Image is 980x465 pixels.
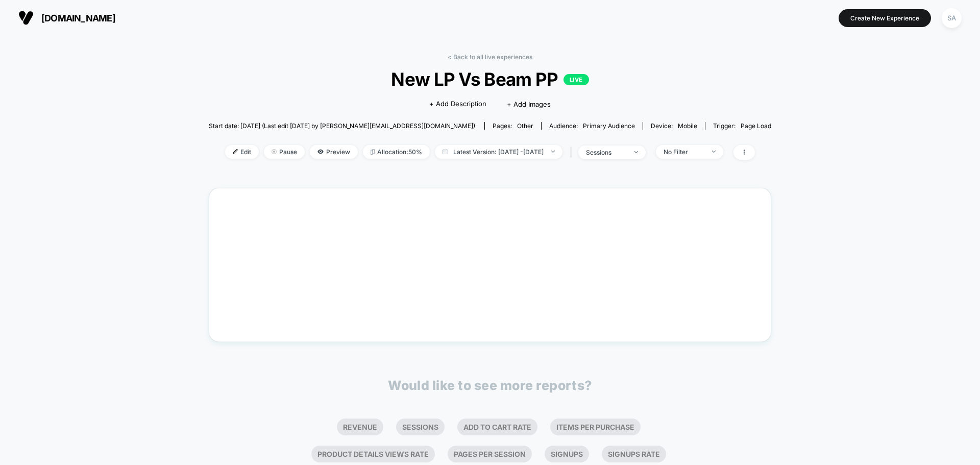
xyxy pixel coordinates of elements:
[448,53,532,61] a: < Back to all live experiences
[568,145,578,160] span: |
[583,122,635,130] span: Primary Audience
[493,122,533,130] div: Pages:
[678,122,697,130] span: mobile
[713,122,771,130] div: Trigger:
[586,149,627,156] div: sessions
[311,446,435,462] li: Product Details Views Rate
[634,151,638,153] img: end
[396,419,445,435] li: Sessions
[15,10,118,26] button: [DOMAIN_NAME]
[209,122,475,130] span: Start date: [DATE] (Last edit [DATE] by [PERSON_NAME][EMAIL_ADDRESS][DOMAIN_NAME])
[549,122,635,130] div: Audience:
[712,151,716,153] img: end
[551,151,555,153] img: end
[443,149,448,154] img: calendar
[550,419,641,435] li: Items Per Purchase
[839,9,931,27] button: Create New Experience
[264,145,305,159] span: Pause
[602,446,666,462] li: Signups Rate
[237,68,743,90] span: New LP Vs Beam PP
[507,100,551,108] span: + Add Images
[371,149,375,155] img: rebalance
[429,99,486,109] span: + Add Description
[435,145,562,159] span: Latest Version: [DATE] - [DATE]
[448,446,532,462] li: Pages Per Session
[563,74,589,85] p: LIVE
[41,13,115,23] span: [DOMAIN_NAME]
[363,145,430,159] span: Allocation: 50%
[457,419,537,435] li: Add To Cart Rate
[233,149,238,154] img: edit
[337,419,383,435] li: Revenue
[942,8,962,28] div: SA
[517,122,533,130] span: other
[545,446,589,462] li: Signups
[664,148,704,156] div: No Filter
[741,122,771,130] span: Page Load
[643,122,705,130] span: Device:
[225,145,259,159] span: Edit
[388,378,592,393] p: Would like to see more reports?
[18,10,34,26] img: Visually logo
[310,145,358,159] span: Preview
[939,8,965,29] button: SA
[272,149,277,154] img: end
